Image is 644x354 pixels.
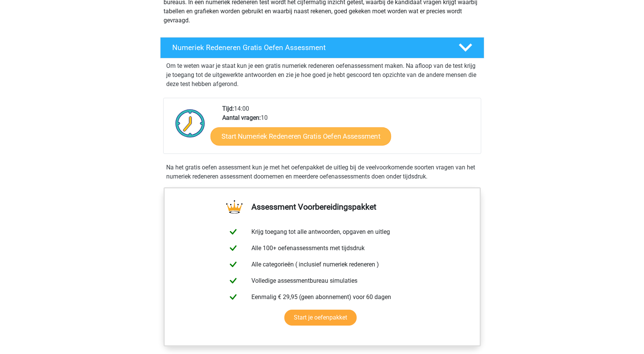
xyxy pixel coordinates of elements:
[222,105,234,112] b: Tijd:
[217,104,480,154] div: 14:00 10
[171,104,209,142] img: Klok
[166,61,478,89] p: Om te weten waar je staat kun je een gratis numeriek redeneren oefenassessment maken. Na afloop v...
[284,310,357,326] a: Start je oefenpakket
[211,127,391,145] a: Start Numeriek Redeneren Gratis Oefen Assessment
[157,37,487,58] a: Numeriek Redeneren Gratis Oefen Assessment
[163,163,481,181] div: Na het gratis oefen assessment kun je met het oefenpakket de uitleg bij de veelvoorkomende soorte...
[222,114,261,121] b: Aantal vragen:
[172,43,446,52] h4: Numeriek Redeneren Gratis Oefen Assessment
